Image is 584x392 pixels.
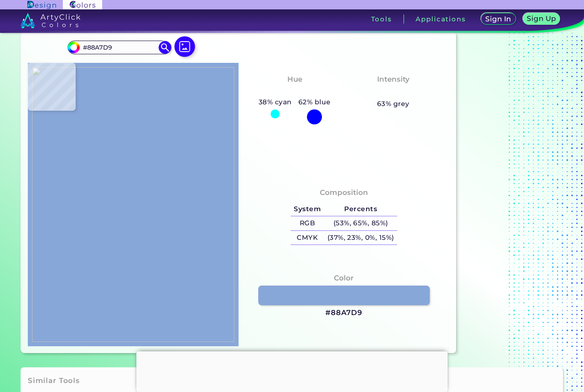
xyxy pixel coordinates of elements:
[287,73,302,85] h4: Hue
[267,87,323,97] h3: Tealish Blue
[377,98,410,109] h5: 63% grey
[21,13,81,28] img: logo_artyclick_colors_white.svg
[377,73,410,85] h4: Intensity
[320,186,368,199] h4: Composition
[27,1,56,9] img: ArtyClick Design logo
[291,216,324,230] h5: RGB
[334,272,354,284] h4: Color
[324,202,397,216] h5: Percents
[295,97,334,108] h5: 62% blue
[32,67,234,342] img: 1ffae521-0718-4761-ac53-3f4649e9bead
[482,13,515,24] a: Sign In
[377,87,409,97] h3: Pastel
[487,16,510,22] h5: Sign In
[291,202,324,216] h5: System
[325,308,363,318] h3: #88A7D9
[291,231,324,245] h5: CMYK
[324,216,397,230] h5: (53%, 65%, 85%)
[136,351,448,390] iframe: Advertisement
[528,15,555,22] h5: Sign Up
[416,16,466,22] h3: Applications
[174,36,195,57] img: icon picture
[80,41,159,53] input: type color..
[371,16,392,22] h3: Tools
[524,13,559,24] a: Sign Up
[324,231,397,245] h5: (37%, 23%, 0%, 15%)
[159,41,171,54] img: icon search
[255,97,295,108] h5: 38% cyan
[28,376,80,386] h3: Similar Tools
